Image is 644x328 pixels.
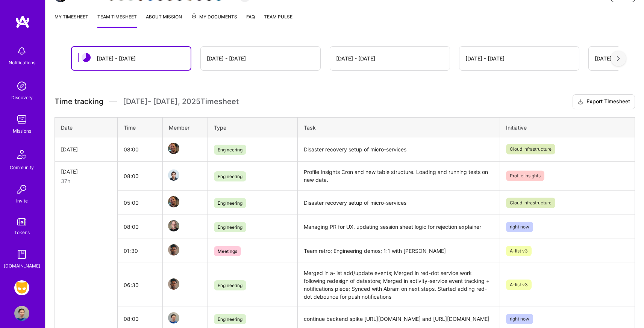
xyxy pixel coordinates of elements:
[246,13,255,28] a: FAQ
[17,218,26,225] img: tokens
[506,144,555,154] span: Cloud Infrastructure
[146,13,182,28] a: About Mission
[168,278,179,290] img: Team Member Avatar
[264,14,292,20] span: Team Pulse
[169,219,179,232] a: Team Member Avatar
[500,117,635,138] th: Initiative
[11,94,33,101] div: Discovery
[13,127,31,135] div: Missions
[297,215,500,239] td: Managing PR for UX, updating session sheet logic for rejection explainer
[12,280,31,295] a: Grindr: Mobile + BE + Cloud
[297,138,500,162] td: Disaster recovery setup of micro-services
[61,145,111,153] div: [DATE]
[506,222,533,232] span: right now
[506,314,533,324] span: right now
[465,54,505,62] div: [DATE] - [DATE]
[191,13,237,21] span: My Documents
[617,56,620,61] img: right
[10,163,34,171] div: Community
[169,243,179,256] a: Team Member Avatar
[118,161,163,191] td: 08:00
[14,306,29,321] img: User Avatar
[506,171,544,181] span: Profile Insights
[118,263,163,307] td: 06:30
[169,142,179,155] a: Team Member Avatar
[214,222,246,232] span: Engineering
[168,196,179,207] img: Team Member Avatar
[214,246,241,256] span: Meetings
[61,177,111,185] div: 37h
[55,13,88,28] a: My timesheet
[123,97,239,106] span: [DATE] - [DATE] , 2025 Timesheet
[336,54,375,62] div: [DATE] - [DATE]
[13,145,31,163] img: Community
[118,191,163,215] td: 05:00
[595,54,634,62] div: [DATE] - [DATE]
[573,94,635,109] button: Export Timesheet
[118,138,163,162] td: 08:00
[15,15,30,29] img: logo
[14,44,29,59] img: bell
[14,280,29,295] img: Grindr: Mobile + BE + Cloud
[297,191,500,215] td: Disaster recovery setup of micro-services
[264,13,292,28] a: Team Pulse
[55,117,118,138] th: Date
[163,117,208,138] th: Member
[207,54,246,62] div: [DATE] - [DATE]
[214,198,246,208] span: Engineering
[14,182,29,197] img: Invite
[169,195,179,208] a: Team Member Avatar
[297,263,500,307] td: Merged in a-list add/update events; Merged in red-dot service work following redesign of datastor...
[168,312,179,323] img: Team Member Avatar
[506,280,532,290] span: A-list v3
[16,197,28,205] div: Invite
[118,215,163,239] td: 08:00
[118,239,163,263] td: 01:30
[14,247,29,262] img: guide book
[55,97,103,106] span: Time tracking
[4,262,40,270] div: [DOMAIN_NAME]
[168,244,179,255] img: Team Member Avatar
[169,311,179,324] a: Team Member Avatar
[208,117,297,138] th: Type
[297,239,500,263] td: Team retro; Engineering demos; 1:1 with [PERSON_NAME]
[214,280,246,290] span: Engineering
[97,13,137,28] a: Team timesheet
[297,161,500,191] td: Profile Insights Cron and new table structure. Loading and running tests on new data.
[297,117,500,138] th: Task
[9,59,35,67] div: Notifications
[12,306,31,321] a: User Avatar
[14,112,29,127] img: teamwork
[118,117,163,138] th: Time
[14,79,29,94] img: discovery
[169,278,179,290] a: Team Member Avatar
[14,228,30,236] div: Tokens
[214,145,246,155] span: Engineering
[168,143,179,154] img: Team Member Avatar
[169,169,179,181] a: Team Member Avatar
[61,168,111,175] div: [DATE]
[577,98,583,106] i: icon Download
[214,171,246,181] span: Engineering
[506,198,555,208] span: Cloud Infrastructure
[97,54,136,62] div: [DATE] - [DATE]
[506,246,532,256] span: A-list v3
[82,53,91,62] img: status icon
[168,220,179,231] img: Team Member Avatar
[191,13,237,28] a: My Documents
[214,314,246,324] span: Engineering
[168,169,179,181] img: Team Member Avatar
